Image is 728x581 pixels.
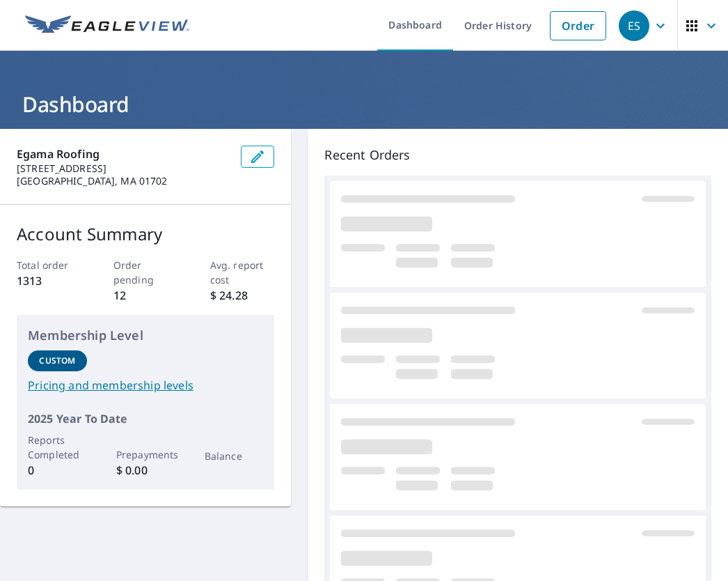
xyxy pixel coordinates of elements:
p: Total order [17,258,81,272]
p: Prepayments [116,447,175,462]
img: EV Logo [25,15,189,36]
p: Balance [205,449,264,463]
p: [STREET_ADDRESS] [17,162,230,175]
p: Recent Orders [324,146,711,164]
p: 12 [113,287,178,304]
p: Avg. report cost [210,258,275,287]
div: ES [619,10,649,41]
p: 0 [28,462,87,479]
p: 2025 Year To Date [28,410,263,427]
p: Membership Level [28,326,263,345]
p: 1313 [17,272,81,289]
a: Order [550,11,606,40]
p: $ 24.28 [210,287,275,304]
h1: Dashboard [17,90,711,118]
p: Account Summary [17,222,274,247]
p: Order pending [113,258,178,287]
a: Pricing and membership levels [28,377,263,394]
p: Egama Roofing [17,146,230,162]
p: $ 0.00 [116,462,175,479]
p: Reports Completed [28,433,87,462]
p: Custom [39,355,75,367]
p: [GEOGRAPHIC_DATA], MA 01702 [17,175,230,187]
